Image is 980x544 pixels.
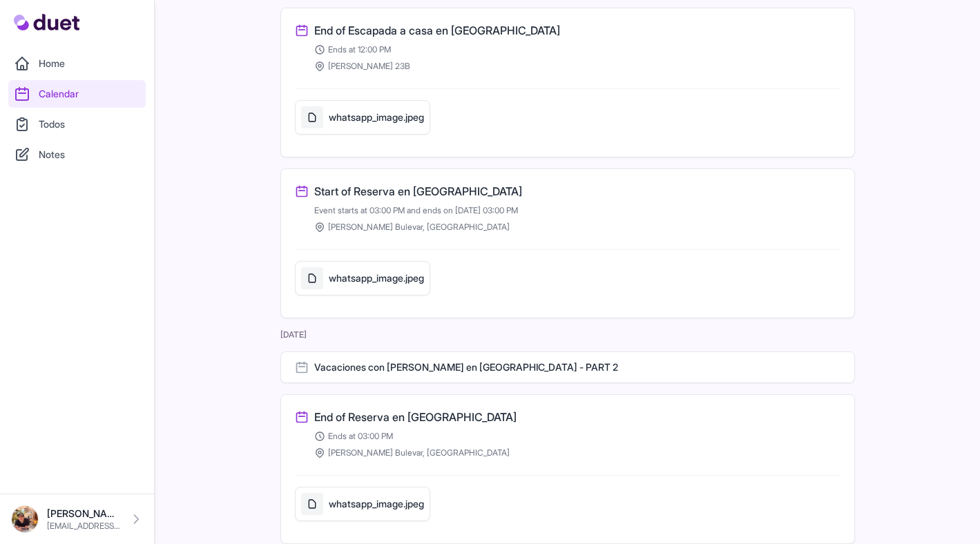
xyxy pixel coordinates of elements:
a: Vacaciones con [PERSON_NAME] en [GEOGRAPHIC_DATA] - PART 2 [280,351,855,383]
h2: [DATE] [280,329,855,340]
p: [EMAIL_ADDRESS][DOMAIN_NAME] [47,521,121,532]
span: [PERSON_NAME] Bulevar, [GEOGRAPHIC_DATA] [328,222,510,233]
p: [PERSON_NAME] [47,507,121,521]
h3: Vacaciones con [PERSON_NAME] en [GEOGRAPHIC_DATA] - PART 2 [314,360,618,374]
a: whatsapp_image.jpeg [295,261,430,304]
span: [PERSON_NAME] 23B [328,61,410,72]
a: whatsapp_image.jpeg [295,100,430,143]
img: IMG_0065.jpeg [11,505,39,533]
a: Notes [8,141,146,168]
a: End of Escapada a casa en [GEOGRAPHIC_DATA] Ends at 12:00 PM [PERSON_NAME] 23B [295,22,840,72]
span: Ends at 12:00 PM [328,44,391,55]
span: [PERSON_NAME] Bulevar, [GEOGRAPHIC_DATA] [328,447,510,458]
h5: whatsapp_image.jpeg [329,271,424,285]
div: Event starts at 03:00 PM and ends on [DATE] 03:00 PM [314,205,840,216]
h3: End of Reserva en [GEOGRAPHIC_DATA] [314,409,517,425]
a: Todos [8,110,146,138]
h3: Start of Reserva en [GEOGRAPHIC_DATA] [314,183,522,200]
a: Calendar [8,80,146,108]
a: whatsapp_image.jpeg [295,487,430,530]
h3: End of Escapada a casa en [GEOGRAPHIC_DATA] [314,22,560,39]
a: [PERSON_NAME] [EMAIL_ADDRESS][DOMAIN_NAME] [11,505,143,533]
h5: whatsapp_image.jpeg [329,497,424,511]
h5: whatsapp_image.jpeg [329,110,424,124]
a: Start of Reserva en [GEOGRAPHIC_DATA] Event starts at 03:00 PM and ends on [DATE] 03:00 PM [PERSO... [295,183,840,233]
span: Ends at 03:00 PM [328,431,393,442]
a: End of Reserva en [GEOGRAPHIC_DATA] Ends at 03:00 PM [PERSON_NAME] Bulevar, [GEOGRAPHIC_DATA] [295,409,840,458]
a: Home [8,50,146,77]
